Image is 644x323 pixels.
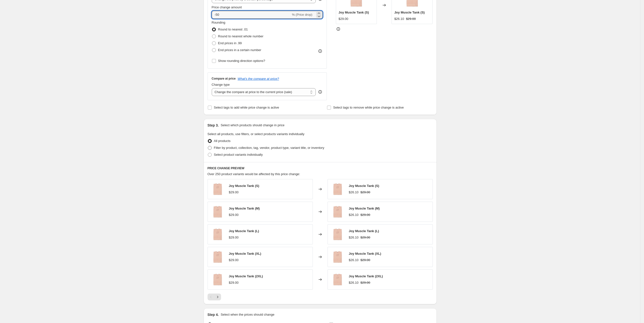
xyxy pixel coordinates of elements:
nav: Pagination [208,294,221,300]
strike: $29.00 [360,212,370,217]
div: $26.10 [349,258,359,263]
h2: Step 3. [208,123,219,128]
div: help [318,89,323,94]
span: Select all products, use filters, or select products variants individually [208,132,304,136]
span: Joy Muscle Tank (XL) [349,252,381,255]
span: Joy Muscle Tank (S) [229,184,259,188]
h2: Step 4. [208,312,219,317]
img: monat-joy_80x.jpg [210,250,225,264]
span: Joy Muscle Tank (L) [229,229,259,233]
div: $26.10 [349,280,359,285]
div: $26.10 [349,212,359,217]
img: monat-joy_80x.jpg [330,227,345,242]
span: Joy Muscle Tank (L) [349,229,379,233]
img: monat-joy_80x.jpg [210,182,225,197]
img: monat-joy_80x.jpg [210,204,225,219]
div: $29.00 [229,212,239,217]
span: Joy Muscle Tank (S) [339,11,369,14]
strike: $29.00 [360,235,370,240]
span: Joy Muscle Tank (M) [229,207,260,210]
div: $26.10 [349,235,359,240]
input: -15 [212,11,291,19]
h6: PRICE CHANGE PREVIEW [208,166,433,170]
span: Change type [212,83,230,86]
button: What's the compare at price? [238,77,279,81]
div: $29.00 [229,258,239,263]
img: monat-joy_80x.jpg [330,250,345,264]
span: Joy Muscle Tank (S) [349,184,379,188]
strike: $29.00 [360,258,370,263]
span: Over 250 product variants would be affected by this price change: [208,172,300,176]
img: monat-joy_80x.jpg [210,227,225,242]
strike: $29.00 [360,190,370,195]
h3: Compare at price [212,77,236,81]
div: $29.00 [229,190,239,195]
p: Select which products should change in price [221,123,284,128]
button: Next [214,294,221,300]
img: monat-joy_80x.jpg [210,272,225,287]
div: $29.00 [229,280,239,285]
span: Price change amount [212,5,242,9]
span: All products [214,139,231,143]
span: End prices in a certain number [218,48,261,52]
strike: $29.00 [406,16,416,21]
div: $26.10 [394,16,404,21]
span: Joy Muscle Tank (M) [349,207,380,210]
p: Select when the prices should change [221,312,274,317]
span: Joy Muscle Tank (S) [394,11,425,14]
div: $29.00 [339,16,348,21]
strike: $29.00 [360,280,370,285]
span: Show rounding direction options? [218,59,265,63]
span: Joy Muscle Tank (2XL) [349,274,383,278]
span: Joy Muscle Tank (2XL) [229,274,263,278]
span: Round to nearest whole number [218,34,263,38]
img: monat-joy_80x.jpg [330,182,345,197]
span: Select tags to add while price change is active [214,106,279,109]
div: $26.10 [349,190,359,195]
span: % (Price drop) [292,13,312,16]
img: monat-joy_80x.jpg [330,204,345,219]
span: End prices in .99 [218,41,242,45]
span: Filter by product, collection, tag, vendor, product type, variant title, or inventory [214,146,324,150]
span: Select tags to remove while price change is active [333,106,404,109]
div: $29.00 [229,235,239,240]
span: Select product variants individually [214,153,263,156]
span: Round to nearest .01 [218,28,248,31]
span: Joy Muscle Tank (XL) [229,252,261,255]
span: Rounding [212,21,225,24]
img: monat-joy_80x.jpg [330,272,345,287]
